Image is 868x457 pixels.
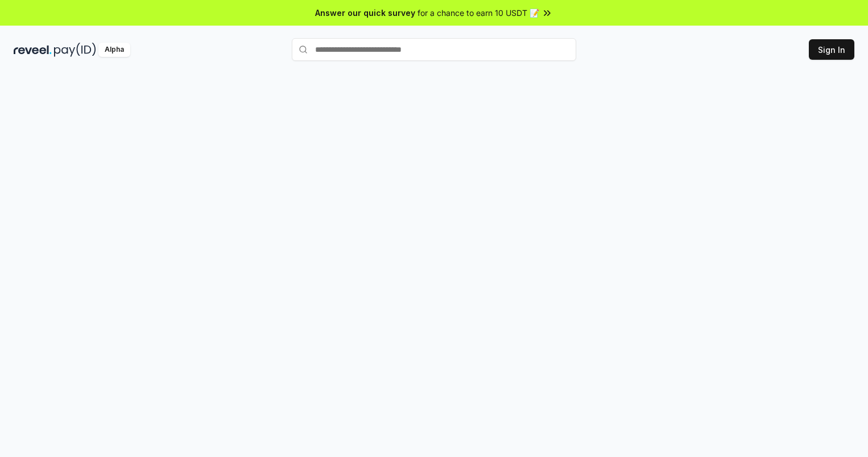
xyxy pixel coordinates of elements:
button: Sign In [809,39,854,60]
img: pay_id [54,43,96,57]
div: Alpha [98,43,130,57]
span: Answer our quick survey [315,7,415,19]
span: for a chance to earn 10 USDT 📝 [418,7,539,19]
img: reveel_dark [14,43,52,57]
